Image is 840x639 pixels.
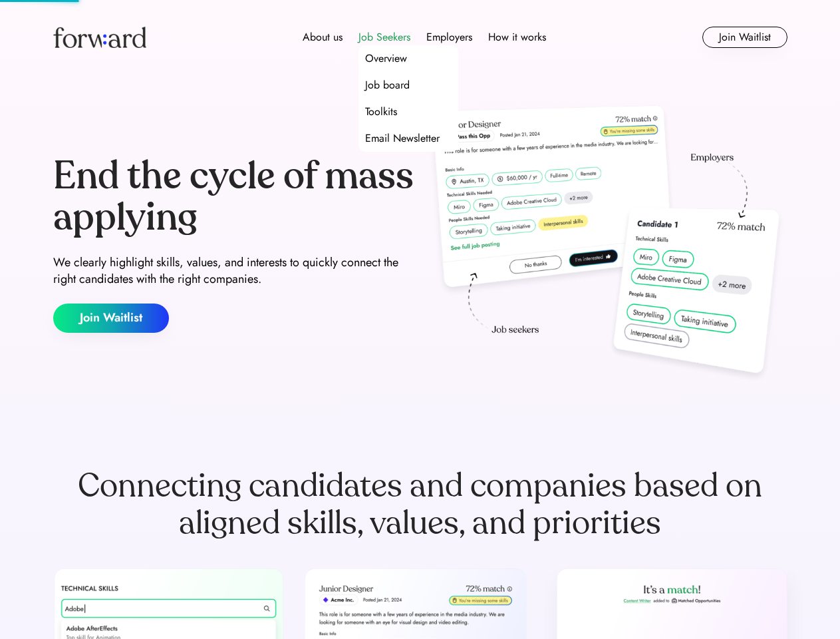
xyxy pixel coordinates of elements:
[365,130,440,146] div: Email Newsletter
[488,29,546,45] div: How it works
[426,101,787,387] img: hero-image.png
[53,304,169,333] button: Join Waitlist
[426,29,472,45] div: Employers
[53,467,787,542] div: Connecting candidates and companies based on aligned skills, values, and priorities
[53,254,415,288] div: We clearly highlight skills, values, and interests to quickly connect the right candidates with t...
[702,27,787,48] button: Join Waitlist
[53,156,415,238] div: End the cycle of mass applying
[365,51,407,67] div: Overview
[53,27,146,48] img: Forward logo
[365,104,397,120] div: Toolkits
[303,29,343,45] div: About us
[365,77,410,93] div: Job board
[358,29,410,45] div: Job Seekers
